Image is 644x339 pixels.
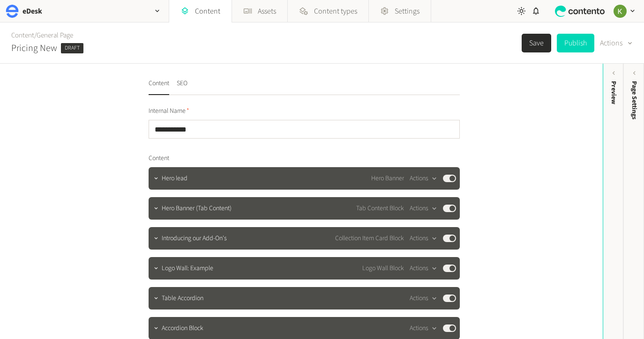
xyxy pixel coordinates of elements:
[410,233,437,244] button: Actions
[162,204,232,214] span: Hero Banner (Tab Content)
[557,34,594,52] button: Publish
[61,43,83,53] span: Draft
[600,34,633,52] button: Actions
[6,5,19,18] img: eDesk
[335,234,404,243] span: Collection Item Card Block
[149,154,169,163] span: Content
[162,294,203,303] span: Table Accordion
[609,81,619,104] div: Preview
[410,203,437,214] button: Actions
[149,106,189,116] span: Internal Name
[162,324,203,333] span: Accordion Block
[410,263,437,274] button: Actions
[362,264,404,273] span: Logo Wall Block
[11,30,34,40] a: Content
[371,174,404,184] span: Hero Banner
[629,81,639,119] span: Page Settings
[410,293,437,304] button: Actions
[522,34,551,52] button: Save
[410,323,437,334] button: Actions
[177,79,187,95] button: SEO
[162,264,213,273] span: Logo Wall: Example
[410,173,437,184] button: Actions
[395,6,419,17] span: Settings
[34,30,37,40] span: /
[162,234,227,243] span: Introducing our Add-On's
[149,79,169,95] button: Content
[11,41,57,55] h2: Pricing New
[356,204,404,214] span: Tab Content Block
[162,174,187,184] span: Hero lead
[314,6,357,17] span: Content types
[37,30,73,40] a: General Page
[22,6,42,17] h2: eDesk
[614,5,627,18] img: Keelin Terry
